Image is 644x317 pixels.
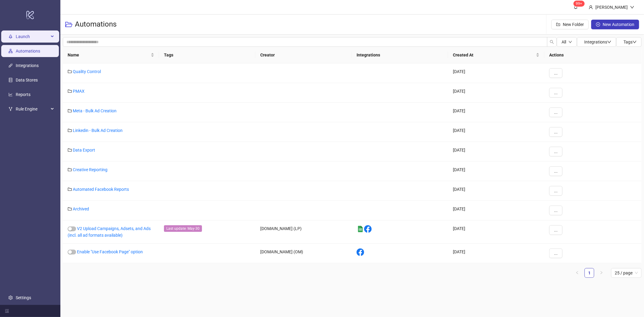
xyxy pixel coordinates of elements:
button: Tagsdown [616,37,642,47]
button: ... [549,127,562,137]
span: down [569,40,572,44]
span: Launch [16,30,49,43]
button: ... [549,248,562,258]
a: Meta - Bulk Ad Creation [73,108,117,113]
span: user [589,5,593,9]
div: [DATE] [448,220,544,244]
th: Creator [255,47,352,63]
th: Tags [159,47,255,63]
a: V2 Upload Campaigns, Adsets, and Ads (incl. all ad formats available) [68,226,151,238]
span: ... [554,188,558,193]
span: ... [554,110,558,115]
a: Data Export [73,148,95,152]
button: Alldown [557,37,577,47]
a: Creative Reporting [73,167,107,172]
button: ... [549,166,562,176]
li: Previous Page [572,268,582,278]
sup: 141 [574,1,585,7]
button: Integrationsdown [577,37,616,47]
span: Last update: May-30 [164,225,202,232]
span: ... [554,208,558,213]
span: folder [68,168,72,172]
span: Rule Engine [16,103,49,115]
span: plus-circle [596,22,600,27]
button: ... [549,88,562,98]
span: New Automation [603,22,634,27]
div: Page Size [611,268,642,278]
span: Created At [453,52,535,58]
div: [DATE] [448,122,544,142]
button: New Automation [591,20,639,29]
a: Archived [73,207,89,211]
span: down [607,40,611,44]
li: 1 [585,268,594,278]
button: New Folder [551,20,589,29]
span: rocket [8,34,13,39]
a: Automations [16,49,40,53]
span: folder-add [556,22,560,27]
div: [DATE] [448,162,544,181]
span: folder [68,148,72,152]
span: New Folder [563,22,584,27]
span: folder [68,128,72,133]
div: [DATE] [448,181,544,201]
span: folder [68,89,72,93]
span: ... [554,228,558,232]
button: ... [549,107,562,117]
h3: Automations [75,20,117,29]
span: folder [68,69,72,74]
span: All [562,40,566,44]
span: ... [554,90,558,95]
span: fork [8,107,13,111]
span: down [630,5,634,9]
span: menu-fold [5,309,9,313]
button: ... [549,147,562,156]
a: Automated Facebook Reports [73,187,129,192]
span: Integrations [584,40,611,44]
th: Integrations [352,47,448,63]
div: [DATE] [448,63,544,83]
button: right [597,268,606,278]
span: bell [574,5,578,9]
a: PMAX [73,89,85,94]
th: Actions [544,47,642,63]
a: Enable "Use Facebook Page" option [77,249,143,254]
span: ... [554,71,558,75]
span: ... [554,130,558,134]
button: ... [549,186,562,196]
div: [DOMAIN_NAME] (OM) [255,244,352,263]
span: Tags [623,40,637,44]
span: right [600,271,603,274]
a: Reports [16,92,30,97]
span: ... [554,149,558,154]
button: ... [549,68,562,78]
a: Settings [16,295,31,300]
div: [DOMAIN_NAME] (LP) [255,220,352,244]
a: Linkedin - Bulk Ad Creation [73,128,123,133]
div: [DATE] [448,201,544,220]
span: Name [68,52,149,58]
span: 25 / page [615,268,638,277]
a: Data Stores [16,78,38,82]
li: Next Page [597,268,606,278]
a: Quality Control [73,69,101,74]
span: left [575,271,579,274]
div: [DATE] [448,142,544,162]
span: ... [554,169,558,174]
span: ... [554,251,558,256]
span: folder [68,187,72,191]
th: Created At [448,47,544,63]
div: [PERSON_NAME] [593,4,630,11]
button: left [572,268,582,278]
span: down [633,40,637,44]
span: folder-open [65,21,72,28]
a: 1 [585,268,594,277]
button: ... [549,225,562,235]
div: [DATE] [448,103,544,122]
div: [DATE] [448,244,544,263]
th: Name [63,47,159,63]
span: search [550,40,554,44]
span: folder [68,109,72,113]
div: [DATE] [448,83,544,103]
button: ... [549,206,562,215]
